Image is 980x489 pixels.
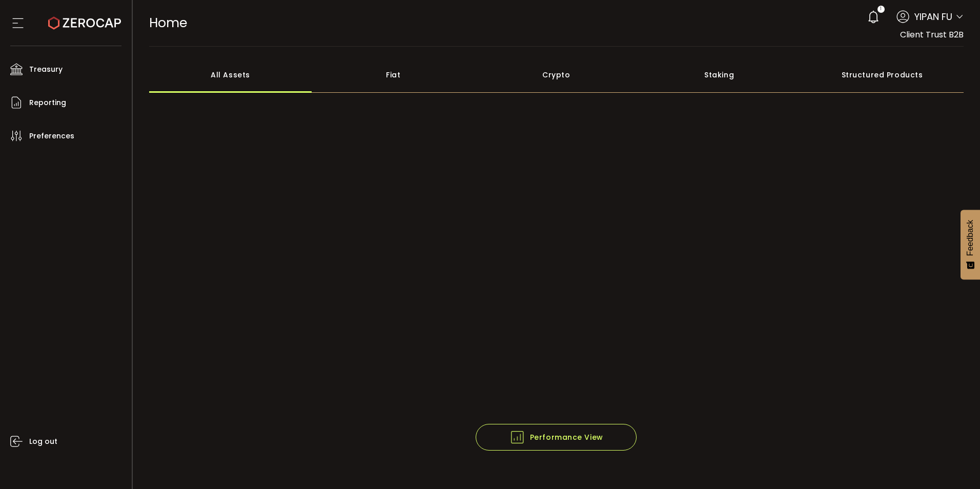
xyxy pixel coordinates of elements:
span: YIPAN FU [914,10,952,24]
span: Performance View [509,430,603,445]
div: Crypto [475,57,638,93]
div: All Assets [149,57,312,93]
span: Reporting [29,95,66,110]
span: Feedback [966,220,975,256]
div: Staking [638,57,801,93]
span: Preferences [29,129,74,144]
span: Client Trust B2B [900,29,964,40]
div: Structured Products [801,57,964,93]
span: Home [149,14,187,32]
button: Feedback - Show survey [961,210,980,279]
span: Treasury [29,62,63,77]
iframe: Chat Widget [861,378,980,489]
div: Fiat [312,57,475,93]
button: Performance View [476,424,637,451]
span: 1 [880,6,882,13]
span: Log out [29,434,57,449]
